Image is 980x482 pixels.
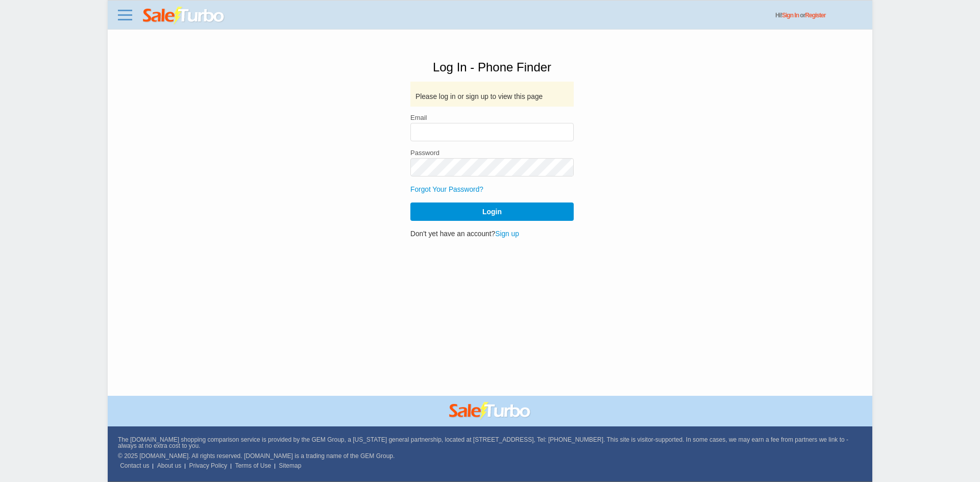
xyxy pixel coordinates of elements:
[800,12,825,19] span: or
[782,12,799,19] a: Sign In
[120,462,149,469] a: Contact us
[118,453,857,459] p: © 2025 [DOMAIN_NAME]. All rights reserved. [DOMAIN_NAME] is a trading name of the GEM Group.
[143,7,225,25] img: saleturbo.com - Online Deals and Discount Coupons
[775,12,782,19] span: Hi!
[415,92,569,102] p: Please log in or sign up to view this page
[235,462,271,469] a: Terms of Use
[410,229,574,239] p: Don't yet have an account?
[157,462,181,469] a: About us
[410,202,574,221] button: Login
[279,462,301,469] a: Sitemap
[410,186,483,193] a: Forgot Your Password?
[410,61,574,73] h1: Log In - Phone Finder
[449,402,531,420] img: saleturbo.com
[189,462,227,469] a: Privacy Policy
[108,426,872,469] div: The [DOMAIN_NAME] shopping comparison service is provided by the GEM Group, a [US_STATE] general ...
[410,149,574,156] label: Password
[805,12,825,19] a: Register
[410,114,574,121] label: Email
[495,230,519,238] a: Sign up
